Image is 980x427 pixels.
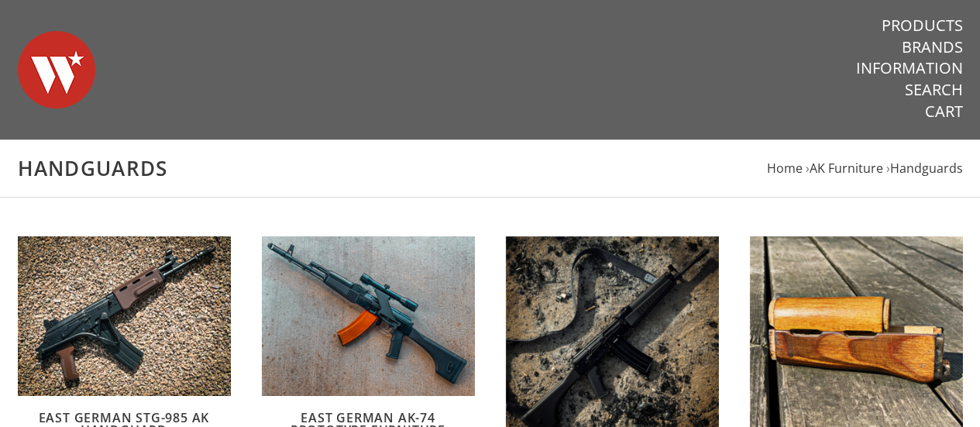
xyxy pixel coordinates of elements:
[18,236,231,396] img: East German STG-985 AK Handguard
[18,156,963,181] h1: Handguards
[810,160,883,177] a: AK Furniture
[767,160,803,177] a: Home
[806,158,883,179] li: ›
[886,158,963,179] li: ›
[925,102,963,122] a: Cart
[905,80,963,100] a: Search
[262,236,475,396] img: East German AK-74 Prototype Furniture
[890,160,963,177] a: Handguards
[856,58,963,78] a: Information
[18,15,95,124] img: Warsaw Wood Co.
[882,15,963,36] a: Products
[902,37,963,57] a: Brands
